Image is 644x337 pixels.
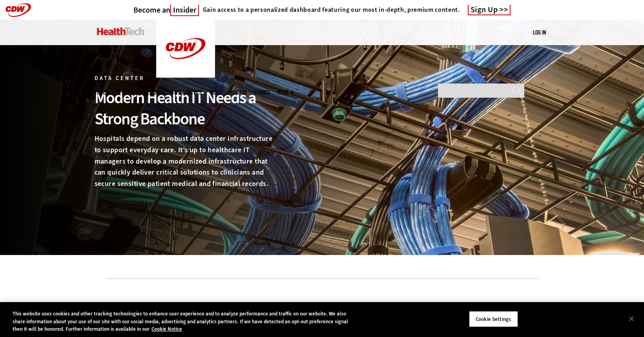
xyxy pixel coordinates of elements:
[277,89,294,95] span: More
[117,89,137,95] span: Specialty
[156,20,215,78] img: Home
[13,310,354,333] div: This website uses cookies and other tracking technologies to enhance user experience and to analy...
[229,89,247,95] a: MonITor
[468,5,511,15] a: Sign Up
[95,87,277,129] div: Modern Health IT Needs a Strong Backbone
[255,89,270,95] a: Events
[95,89,109,95] span: Topics
[95,133,277,189] p: Hospitals depend on a robust data center infrastructure to support everyday care. It’s up to heal...
[469,311,518,327] button: Cookie Settings
[533,29,546,36] a: Log in
[145,89,164,95] a: Features
[172,89,202,95] a: Tips & Tactics
[151,326,182,332] a: More information about your privacy
[210,89,221,95] a: Video
[533,28,546,36] div: User menu
[133,5,199,15] h3: Become an
[170,5,199,16] span: Insider
[179,291,465,326] iframe: advertisement
[199,6,460,14] a: Gain access to a personalized dashboard featuring our most in-depth, premium content.
[203,6,460,14] h4: Gain access to a personalized dashboard featuring our most in-depth, premium content.
[623,310,640,327] button: Close
[133,5,199,15] a: Become anInsider
[156,71,215,80] a: CDW
[97,27,144,35] img: Home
